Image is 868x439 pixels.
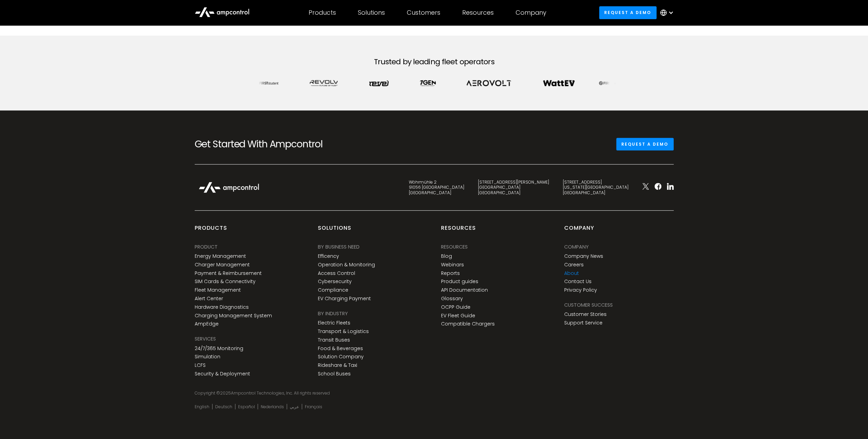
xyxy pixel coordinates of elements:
a: Security & Deployment [195,371,250,377]
a: Hardware Diagnostics [195,304,249,310]
a: Efficency [318,253,339,259]
div: Company [564,243,589,251]
a: Simulation [195,354,220,360]
a: Payment & Reimbursement [195,270,262,276]
a: Deutsch [215,404,232,410]
a: Glossary [441,296,463,302]
a: Transport & Logistics [318,329,369,334]
a: Español [238,404,255,410]
a: Rideshare & Taxi [318,362,357,368]
a: Support Service [564,320,603,326]
a: School Buses [318,371,351,377]
a: Reports [441,270,460,276]
div: Company [516,9,546,16]
div: Products [309,9,336,16]
a: Fleet Management [195,287,241,293]
div: Solutions [318,224,351,237]
div: Resources [441,243,468,251]
div: Resources [441,224,476,237]
a: Nederlands [261,404,284,410]
div: Customer success [564,301,613,309]
a: 24/7/365 Monitoring [195,346,243,351]
h2: Trusted by leading fleet operators [374,57,494,66]
a: About [564,270,579,276]
a: Contact Us [564,279,592,284]
a: Cybersecurity [318,279,352,284]
a: عربي [290,404,299,410]
a: Alert Center [195,296,223,302]
div: Resources [462,9,494,16]
a: Food & Beverages [318,346,363,351]
div: BY BUSINESS NEED [318,243,360,251]
div: Company [564,224,594,237]
div: SERVICES [195,335,216,343]
div: BY INDUSTRY [318,310,348,317]
div: Solutions [358,9,385,16]
div: Customers [407,9,440,16]
a: API Documentation [441,287,488,293]
a: OCPP Guide [441,304,470,310]
a: Access Control [318,270,355,276]
a: Electric Fleets [318,320,350,326]
span: 2025 [220,390,231,396]
a: Compliance [318,287,348,293]
a: EV Fleet Guide [441,313,475,319]
a: Webinars [441,262,464,268]
img: Ampcontrol Logo [195,178,263,197]
a: Energy Management [195,253,246,259]
a: Transit Buses [318,337,350,343]
span: Phone number [108,28,141,35]
a: Careers [564,262,584,268]
a: Blog [441,253,452,259]
a: Product guides [441,279,478,284]
a: Français [305,404,322,410]
a: Solution Company [318,354,364,360]
a: Compatible Chargers [441,321,495,327]
a: Operation & Monitoring [318,262,375,268]
a: Privacy Policy [564,287,597,293]
a: Charging Management System [195,313,272,319]
a: EV Charging Payment [318,296,371,302]
div: [STREET_ADDRESS][PERSON_NAME] [GEOGRAPHIC_DATA] [GEOGRAPHIC_DATA] [478,179,549,196]
a: LCFS [195,362,206,368]
a: AmpEdge [195,321,219,327]
div: PRODUCT [195,243,218,251]
a: English [195,404,209,410]
a: Company News [564,253,603,259]
div: [STREET_ADDRESS] [US_STATE][GEOGRAPHIC_DATA] [GEOGRAPHIC_DATA] [563,179,629,196]
h2: Get Started With Ampcontrol [195,138,345,150]
a: Request a demo [616,138,674,150]
a: Charger Management [195,262,250,268]
div: products [195,224,227,237]
div: Copyright © Ampcontrol Technologies, Inc. All rights reserved [195,390,674,396]
a: Request a demo [599,6,657,19]
div: Wöhrmühle 2 91056 [GEOGRAPHIC_DATA] [GEOGRAPHIC_DATA] [409,179,464,196]
a: Customer Stories [564,311,607,317]
a: SIM Cards & Connectivity [195,279,256,284]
